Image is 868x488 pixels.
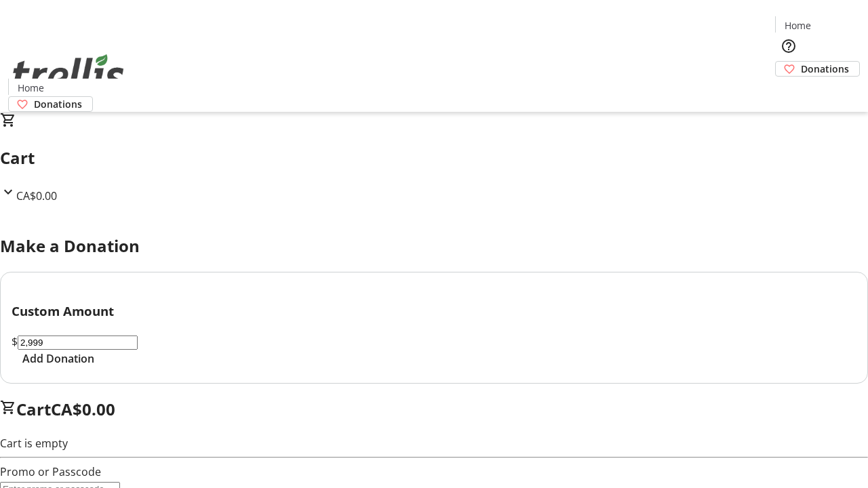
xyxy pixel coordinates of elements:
[51,398,115,420] span: CA$0.00
[775,33,802,60] button: Help
[775,61,860,77] a: Donations
[775,77,802,104] button: Cart
[8,96,93,112] a: Donations
[776,18,819,33] a: Home
[9,81,52,95] a: Home
[12,334,18,349] span: $
[801,62,849,76] span: Donations
[785,18,811,33] span: Home
[12,302,856,321] h3: Custom Amount
[16,188,57,203] span: CA$0.00
[12,350,105,367] button: Add Donation
[18,81,44,95] span: Home
[22,350,94,367] span: Add Donation
[34,97,82,111] span: Donations
[8,39,129,107] img: Orient E2E Organization YEeFUxQwnB's Logo
[18,335,138,350] input: Donation Amount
